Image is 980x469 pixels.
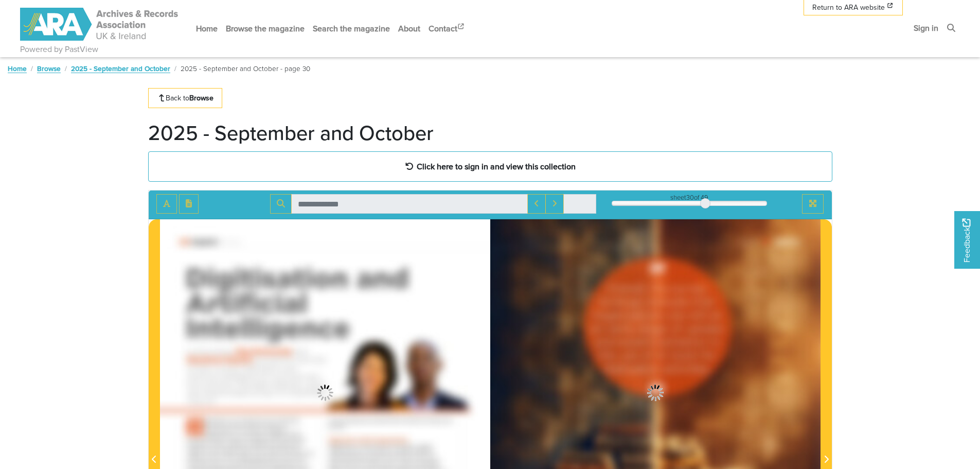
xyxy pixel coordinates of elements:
[20,43,98,56] a: Powered by PastView
[417,161,576,172] strong: Click here to sign in and view this collection
[189,93,213,103] strong: Browse
[527,194,546,214] button: Previous Match
[812,2,885,13] span: Return to ARA website
[802,194,824,214] button: Full screen mode
[71,63,170,74] a: 2025 - September and October
[156,194,177,214] button: Toggle text selection (Alt+T)
[179,194,199,214] button: Open transcription window
[20,8,180,41] img: ARA - ARC Magazine | Powered by PastView
[545,194,564,214] button: Next Match
[291,194,528,214] input: Search for
[612,193,767,202] div: sheet of 49
[148,120,434,145] h1: 2025 - September and October
[270,194,292,214] button: Search
[424,15,470,42] a: Contact
[960,218,973,262] span: Feedback
[222,15,309,42] a: Browse the magazine
[148,151,832,182] a: Click here to sign in and view this collection
[910,14,942,42] a: Sign in
[148,88,223,108] a: Back toBrowse
[309,15,394,42] a: Search the magazine
[686,193,694,202] span: 30
[20,2,180,47] a: ARA - ARC Magazine | Powered by PastView logo
[181,63,310,74] span: 2025 - September and October - page 30
[37,63,61,74] a: Browse
[8,63,27,74] a: Home
[394,15,424,42] a: About
[192,15,222,42] a: Home
[954,211,980,269] a: Would you like to provide feedback?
